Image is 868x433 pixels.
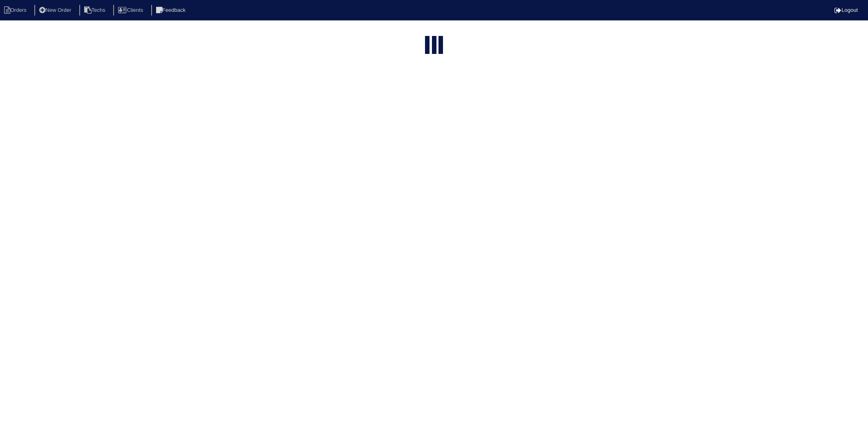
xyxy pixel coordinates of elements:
li: Techs [79,5,112,16]
li: Clients [113,5,150,16]
div: loading... [432,36,436,56]
a: Logout [834,7,858,13]
a: New Order [34,7,78,13]
a: Techs [79,7,112,13]
a: Clients [113,7,150,13]
li: Feedback [151,5,192,16]
li: New Order [34,5,78,16]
